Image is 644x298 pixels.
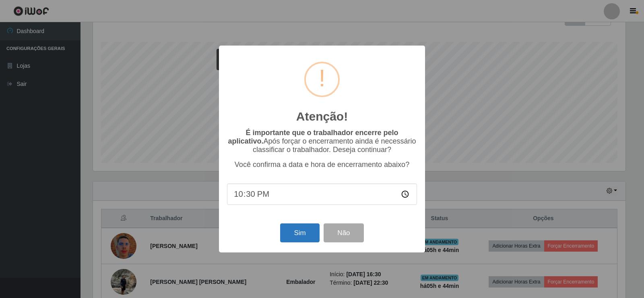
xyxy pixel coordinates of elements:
p: Você confirma a data e hora de encerramento abaixo? [227,160,417,169]
button: Não [324,223,363,242]
h2: Atenção! [296,109,348,124]
b: É importante que o trabalhador encerre pelo aplicativo. [228,129,398,145]
p: Após forçar o encerramento ainda é necessário classificar o trabalhador. Deseja continuar? [227,129,417,154]
button: Sim [280,223,319,242]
